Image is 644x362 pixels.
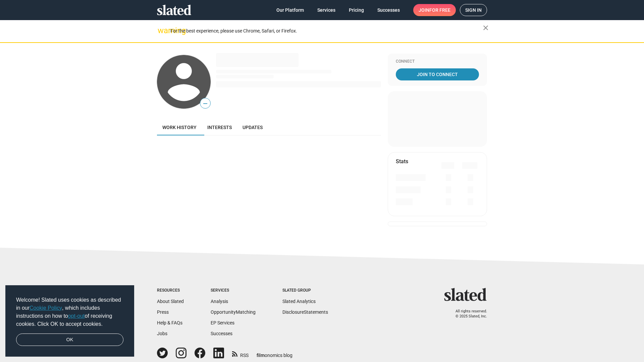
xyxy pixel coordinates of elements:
[170,26,483,36] div: For the best experience, please use Chrome, Safari, or Firefox.
[237,119,268,135] a: Updates
[5,285,134,357] div: cookieconsent
[207,125,232,130] span: Interests
[460,4,487,16] a: Sign in
[396,59,479,64] div: Connect
[396,158,408,165] mat-card-title: Stats
[200,99,210,108] span: —
[343,4,369,16] a: Pricing
[372,4,405,16] a: Successes
[162,125,197,130] span: Work history
[397,68,478,80] span: Join To Connect
[157,288,184,293] div: Resources
[211,320,234,325] a: EP Services
[232,348,249,359] a: RSS
[243,125,263,130] span: Updates
[448,309,487,319] p: All rights reserved. © 2025 Slated, Inc.
[157,320,182,325] a: Help & FAQs
[16,296,123,328] span: Welcome! Slated uses cookies as described in our , which includes instructions on how to of recei...
[282,299,316,304] a: Slated Analytics
[257,347,292,359] a: filmonomics blog
[68,313,85,319] a: opt-out
[157,119,202,135] a: Work history
[317,4,335,16] span: Services
[419,4,450,16] span: Join
[211,331,232,336] a: Successes
[349,4,364,16] span: Pricing
[157,309,169,315] a: Press
[157,299,184,304] a: About Slated
[276,4,304,16] span: Our Platform
[482,24,490,32] mat-icon: close
[30,305,62,311] a: Cookie Policy
[211,309,256,315] a: OpportunityMatching
[271,4,309,16] a: Our Platform
[202,119,237,135] a: Interests
[282,288,328,293] div: Slated Group
[465,4,482,16] span: Sign in
[211,299,228,304] a: Analysis
[312,4,341,16] a: Services
[396,68,479,80] a: Join To Connect
[282,309,328,315] a: DisclosureStatements
[429,4,450,16] span: for free
[413,4,456,16] a: Joinfor free
[257,353,265,358] span: film
[157,331,167,336] a: Jobs
[158,26,166,35] mat-icon: warning
[211,288,256,293] div: Services
[377,4,400,16] span: Successes
[16,334,123,346] a: dismiss cookie message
